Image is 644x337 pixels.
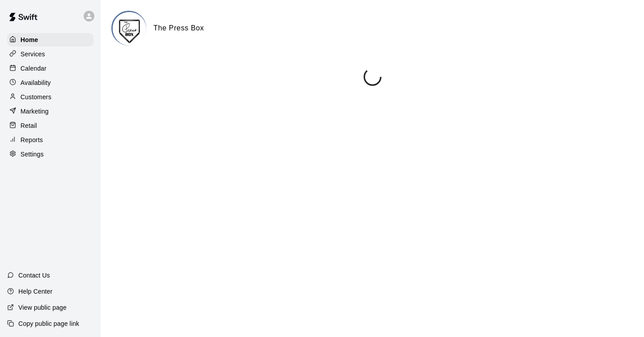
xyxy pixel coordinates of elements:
a: Home [7,33,93,46]
p: Home [21,35,38,44]
img: The Press Box logo [113,12,146,46]
p: Availability [21,78,51,87]
p: Help Center [18,287,52,296]
p: Settings [21,150,44,159]
a: Availability [7,76,93,89]
p: Services [21,50,45,59]
p: Reports [21,135,43,144]
p: Retail [21,121,37,130]
a: Retail [7,119,93,132]
a: Services [7,47,93,61]
h6: The Press Box [153,22,204,34]
a: Settings [7,147,93,161]
p: Calendar [21,64,47,73]
p: View public page [18,303,67,312]
p: Marketing [21,107,49,116]
a: Calendar [7,62,93,75]
p: Copy public page link [18,319,79,328]
a: Marketing [7,105,93,118]
a: Customers [7,90,93,104]
p: Contact Us [18,271,50,280]
p: Customers [21,93,51,101]
a: Reports [7,133,93,147]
